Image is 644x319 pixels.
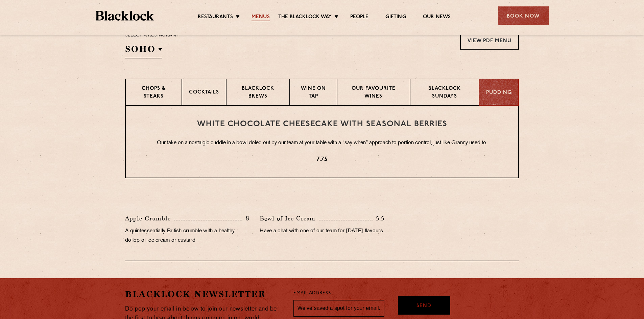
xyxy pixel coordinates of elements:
a: View PDF Menu [460,31,519,50]
a: Our News [423,14,451,21]
p: Blacklock Sundays [417,85,472,101]
p: Blacklock Brews [233,85,283,101]
label: Email Address [293,290,331,297]
a: Menus [252,14,270,21]
p: Chops & Steaks [133,85,175,101]
p: Our favourite wines [344,85,403,101]
div: Book Now [498,6,549,25]
p: Pudding [486,89,511,97]
p: Select a restaurant [125,31,180,40]
span: Send [416,302,431,310]
h2: SOHO [125,43,162,58]
p: 8 [242,214,249,223]
p: A quintessentially British crumble with a healthy dollop of ice cream or custard [125,227,249,245]
h2: Blacklock Newsletter [125,288,283,300]
p: Wine on Tap [297,85,330,101]
p: 5.5 [373,214,384,223]
p: Apple Crumble [125,214,174,223]
p: Have a chat with one of our team for [DATE] flavours [260,227,384,236]
a: People [350,14,368,21]
input: We’ve saved a spot for your email... [293,300,384,317]
p: Our take on a nostalgic cuddle in a bowl doled out by our team at your table with a “say when” ap... [139,139,505,148]
p: Cocktails [189,89,219,97]
h3: White Chocolate Cheesecake with Seasonal Berries [139,120,505,129]
p: 7.75 [139,155,505,164]
a: Restaurants [198,14,233,21]
img: BL_Textured_Logo-footer-cropped.svg [96,11,154,21]
a: The Blacklock Way [278,14,332,21]
a: Gifting [385,14,406,21]
p: Bowl of Ice Cream [260,214,319,223]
